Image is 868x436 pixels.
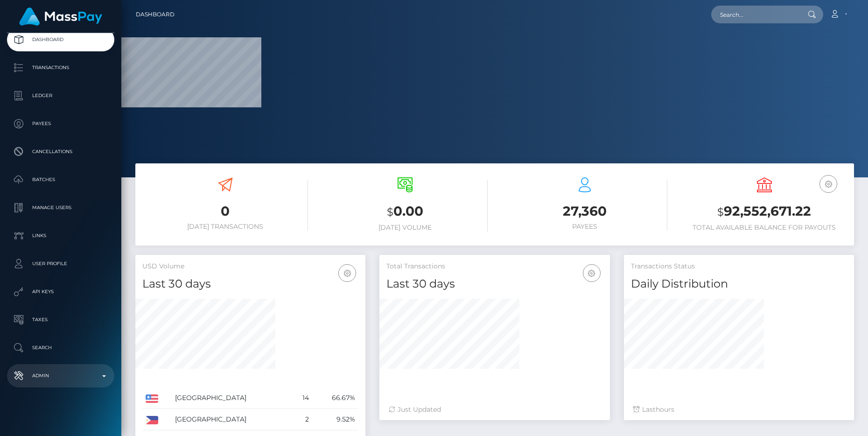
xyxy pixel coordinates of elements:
td: 14 [292,387,312,409]
h6: [DATE] Transactions [142,223,308,231]
p: Dashboard [11,33,111,47]
td: 66.67% [312,387,358,409]
h3: 0 [142,202,308,220]
p: Batches [11,173,111,187]
a: Payees [7,112,114,135]
h6: Total Available Balance for Payouts [681,224,847,232]
td: 9.52% [312,409,358,430]
h4: Daily Distribution [631,276,847,292]
a: API Keys [7,280,114,303]
p: Transactions [11,61,111,75]
p: Links [11,229,111,243]
a: Manage Users [7,196,114,219]
td: [GEOGRAPHIC_DATA] [172,387,292,409]
div: Last hours [633,405,845,415]
p: Payees [11,117,111,131]
p: User Profile [11,257,111,271]
a: Admin [7,364,114,387]
input: Search... [711,6,799,23]
img: PH.png [146,416,158,424]
div: Just Updated [389,405,600,415]
p: Admin [11,369,111,383]
img: MassPay Logo [19,7,102,26]
h6: [DATE] Volume [322,224,488,232]
a: Batches [7,168,114,191]
a: Search [7,336,114,359]
td: [GEOGRAPHIC_DATA] [172,409,292,430]
p: Ledger [11,89,111,103]
h4: Last 30 days [142,276,358,292]
p: API Keys [11,285,111,299]
a: Dashboard [136,5,175,24]
h5: Total Transactions [386,262,602,271]
a: Cancellations [7,140,114,163]
h5: USD Volume [142,262,358,271]
p: Cancellations [11,145,111,159]
h5: Transactions Status [631,262,847,271]
small: $ [387,205,393,218]
small: $ [717,205,724,218]
img: US.png [146,394,158,403]
h3: 27,360 [502,202,667,220]
a: Transactions [7,56,114,79]
a: Ledger [7,84,114,107]
h4: Last 30 days [386,276,602,292]
p: Manage Users [11,201,111,215]
a: Links [7,224,114,247]
a: Taxes [7,308,114,331]
a: Dashboard [7,28,114,51]
p: Taxes [11,313,111,327]
h3: 92,552,671.22 [681,202,847,221]
p: Search [11,341,111,355]
td: 2 [292,409,312,430]
h3: 0.00 [322,202,488,221]
a: User Profile [7,252,114,275]
h6: Payees [502,223,667,231]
